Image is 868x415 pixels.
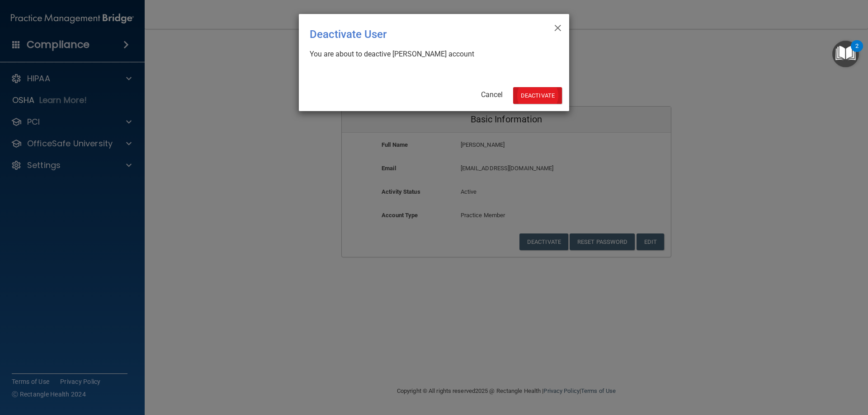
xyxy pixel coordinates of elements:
[832,41,859,67] button: Open Resource Center, 2 new notifications
[481,90,503,99] a: Cancel
[513,87,562,104] button: Deactivate
[855,46,859,58] div: 2
[310,21,521,47] div: Deactivate User
[554,18,562,36] span: ×
[310,49,551,59] div: You are about to deactive [PERSON_NAME] account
